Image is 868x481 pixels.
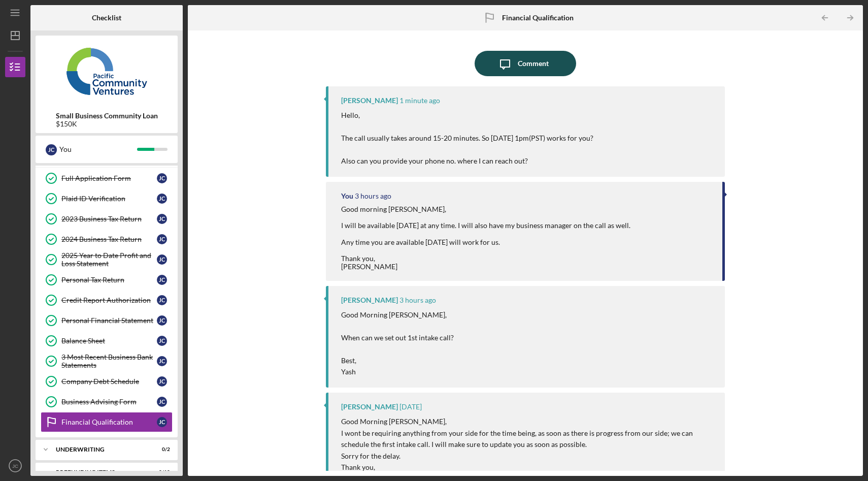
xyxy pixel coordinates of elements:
[12,463,18,469] text: JC
[157,234,167,244] div: J C
[61,353,157,369] div: 3 Most Recent Business Bank Statements
[341,296,398,304] div: [PERSON_NAME]
[341,309,454,377] p: Good Morning [PERSON_NAME], When can we set out 1st intake call? Best, Yash
[61,418,157,426] div: Financial Qualification
[5,456,25,476] button: JC
[61,235,157,243] div: 2024 Business Tax Return
[61,215,157,223] div: 2023 Business Tax Return
[41,270,173,290] a: Personal Tax ReturnJC
[157,336,167,346] div: J C
[56,112,158,120] b: Small Business Community Loan
[157,173,167,183] div: J C
[41,188,173,209] a: Plaid ID VerificationJC
[41,351,173,371] a: 3 Most Recent Business Bank StatementsJC
[46,144,57,155] div: J C
[341,97,398,105] div: [PERSON_NAME]
[61,296,157,304] div: Credit Report Authorization
[399,296,436,304] time: 2025-08-26 16:24
[41,310,173,331] a: Personal Financial StatementJC
[41,371,173,392] a: Company Debt ScheduleJC
[36,41,178,102] img: Product logo
[157,356,167,366] div: J C
[61,276,157,284] div: Personal Tax Return
[92,14,121,22] b: Checklist
[475,51,576,76] button: Comment
[56,446,145,453] div: Underwriting
[61,174,157,182] div: Full Application Form
[157,275,167,285] div: J C
[518,51,549,76] div: Comment
[341,192,353,200] div: You
[61,377,157,386] div: Company Debt Schedule
[59,141,137,158] div: You
[355,192,391,200] time: 2025-08-26 16:30
[61,195,157,203] div: Plaid ID Verification
[41,290,173,310] a: Credit Report AuthorizationJC
[157,397,167,407] div: J C
[41,168,173,188] a: Full Application FormJC
[152,469,170,475] div: 0 / 10
[41,331,173,351] a: Balance SheetJC
[341,110,593,167] p: Hello, The call usually takes around 15-20 minutes. So [DATE] 1pm(PST) works for you? Also can yo...
[56,469,145,475] div: Prefunding Items
[157,194,167,204] div: J C
[157,254,167,265] div: J C
[41,209,173,229] a: 2023 Business Tax ReturnJC
[61,337,157,345] div: Balance Sheet
[56,120,158,128] div: $150K
[341,205,632,271] div: Good morning [PERSON_NAME], I will be available [DATE] at any time. I will also have my business ...
[41,249,173,270] a: 2025 Year to Date Profit and Loss StatementJC
[41,392,173,412] a: Business Advising FormJC
[41,412,173,432] a: Financial QualificationJC
[157,315,167,326] div: J C
[61,251,157,268] div: 2025 Year to Date Profit and Loss Statement
[399,403,422,411] time: 2025-08-20 17:39
[502,14,574,22] b: Financial Qualification
[41,229,173,249] a: 2024 Business Tax ReturnJC
[399,97,440,105] time: 2025-08-26 19:15
[157,214,167,224] div: J C
[341,403,398,411] div: [PERSON_NAME]
[61,398,157,406] div: Business Advising Form
[157,376,167,387] div: J C
[61,316,157,325] div: Personal Financial Statement
[152,446,170,453] div: 0 / 2
[157,295,167,305] div: J C
[157,417,167,427] div: J C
